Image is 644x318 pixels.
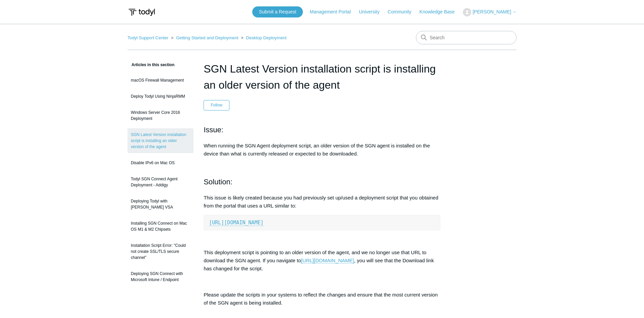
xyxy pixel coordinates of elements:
[359,8,386,15] a: University
[209,220,264,226] a: [URL][DOMAIN_NAME]
[204,100,229,110] button: Follow Article
[239,35,286,40] li: Desktop Deployment
[127,217,194,236] a: Installing SGN Connect on Mac OS M1 & M2 Chipsets
[204,176,440,188] h2: Solution:
[127,35,170,40] li: Todyl Support Center
[127,173,194,191] a: Todyl SGN Connect Agent Deployment - Addigy
[127,35,168,40] a: Todyl Support Center
[176,35,238,40] a: Getting Started and Deployment
[310,8,358,15] a: Management Portal
[127,62,174,67] span: Articles in this section
[204,124,440,136] h2: Issue:
[204,61,440,93] h1: SGN Latest Version installation script is installing an older version of the agent
[252,6,303,17] a: Submit a Request
[127,267,194,286] a: Deploying SGN Connect with Microsoft Intune / Endpoint
[246,35,287,40] a: Desktop Deployment
[204,194,440,210] p: This issue is likely created because you had previously set up/used a deployment script that you ...
[301,258,354,264] a: [URL][DOMAIN_NAME]
[127,6,156,18] img: Todyl Support Center Help Center home page
[127,74,194,87] a: macOS Firewall Management
[127,156,194,169] a: Disable IPv6 on Mac OS
[127,106,194,125] a: Windows Server Core 2016 Deployment
[127,195,194,214] a: Deploying Todyl with [PERSON_NAME] VSA
[388,8,418,15] a: Community
[204,291,440,307] p: Please update the scripts in your systems to reflect the changes and ensure that the most current...
[416,31,517,44] input: Search
[463,8,517,16] button: [PERSON_NAME]
[204,248,440,273] p: This deployment script is pointing to an older version of the agent, and we no longer use that UR...
[127,239,194,264] a: Installation Script Error: "Could not create SSL/TLS secure channel"
[170,35,240,40] li: Getting Started and Deployment
[420,8,462,15] a: Knowledge Base
[204,142,440,158] p: When running the SGN Agent deployment script, an older version of the SGN agent is installed on t...
[127,90,194,103] a: Deploy Todyl Using NinjaRMM
[473,9,511,14] span: [PERSON_NAME]
[127,128,194,153] a: SGN Latest Version installation script is installing an older version of the agent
